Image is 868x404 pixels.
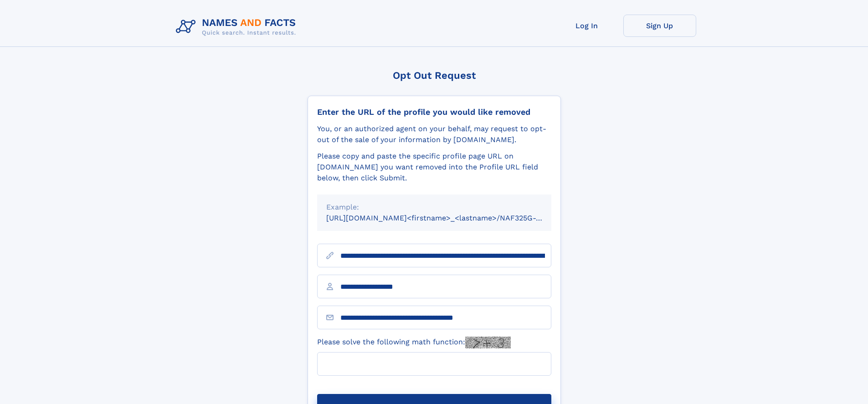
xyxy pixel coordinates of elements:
[317,151,551,184] div: Please copy and paste the specific profile page URL on [DOMAIN_NAME] you want removed into the Pr...
[172,15,303,39] img: Logo Names and Facts
[308,70,561,81] div: Opt Out Request
[623,15,696,37] a: Sign Up
[326,202,542,213] div: Example:
[326,214,569,222] small: [URL][DOMAIN_NAME]<firstname>_<lastname>/NAF325G-xxxxxxxx
[317,123,551,145] div: You, or an authorized agent on your behalf, may request to opt-out of the sale of your informatio...
[317,107,551,117] div: Enter the URL of the profile you would like removed
[317,337,511,348] label: Please solve the following math function:
[550,15,623,37] a: Log In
